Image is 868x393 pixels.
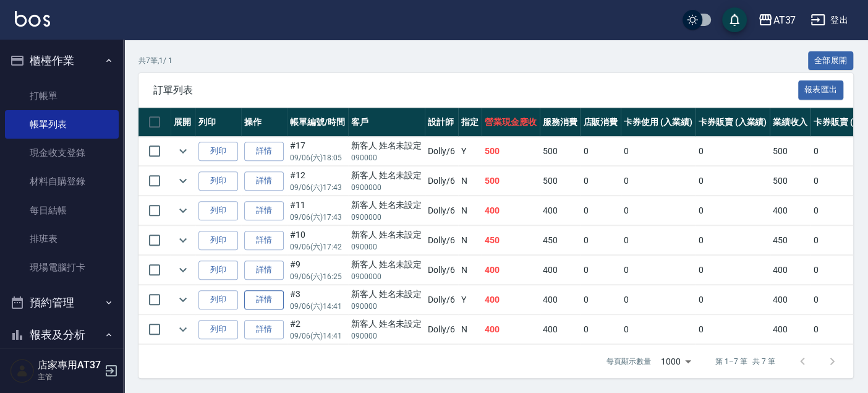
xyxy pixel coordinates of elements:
[540,137,581,166] td: 500
[174,231,192,249] button: expand row
[696,226,770,255] td: 0
[715,356,775,367] p: 第 1–7 筆 共 7 筆
[290,152,345,163] p: 09/06 (六) 18:05
[770,315,811,344] td: 400
[5,82,119,110] a: 打帳單
[482,196,540,225] td: 400
[580,256,621,285] td: 0
[38,359,101,371] h5: 店家專用AT37
[580,315,621,344] td: 0
[174,142,192,160] button: expand row
[458,285,482,314] td: Y
[38,371,101,382] p: 主管
[198,261,238,280] button: 列印
[580,196,621,225] td: 0
[174,171,192,190] button: expand row
[198,142,238,161] button: 列印
[174,320,192,339] button: expand row
[458,226,482,255] td: N
[540,226,581,255] td: 450
[351,317,422,330] div: 新客人 姓名未設定
[540,196,581,225] td: 400
[770,166,811,196] td: 500
[290,182,345,193] p: 09/06 (六) 17:43
[5,45,119,77] button: 櫃檯作業
[482,137,540,166] td: 500
[174,290,192,309] button: expand row
[773,12,796,28] div: AT37
[806,9,853,32] button: 登出
[458,137,482,166] td: Y
[425,166,458,196] td: Dolly /6
[351,139,422,152] div: 新客人 姓名未設定
[5,287,119,319] button: 預約管理
[798,80,844,100] button: 報表匯出
[621,108,696,137] th: 卡券使用 (入業績)
[580,285,621,314] td: 0
[696,256,770,285] td: 0
[458,315,482,344] td: N
[770,108,811,137] th: 業績收入
[5,167,119,196] a: 材料自購登錄
[290,330,345,342] p: 09/06 (六) 14:41
[351,330,422,342] p: 090000
[198,290,238,309] button: 列印
[482,256,540,285] td: 400
[198,320,238,339] button: 列印
[540,108,581,137] th: 服務消費
[482,166,540,196] td: 500
[10,358,35,383] img: Person
[351,228,422,241] div: 新客人 姓名未設定
[244,231,284,250] a: 詳情
[482,285,540,314] td: 400
[770,226,811,255] td: 450
[174,201,192,220] button: expand row
[244,142,284,161] a: 詳情
[808,51,854,71] button: 全部展開
[351,288,422,301] div: 新客人 姓名未設定
[244,320,284,339] a: 詳情
[696,108,770,137] th: 卡券販賣 (入業績)
[696,137,770,166] td: 0
[244,201,284,220] a: 詳情
[15,11,50,27] img: Logo
[606,356,651,367] p: 每頁顯示數量
[5,196,119,225] a: 每日結帳
[351,152,422,163] p: 090000
[696,285,770,314] td: 0
[287,108,348,137] th: 帳單編號/時間
[621,196,696,225] td: 0
[621,315,696,344] td: 0
[425,226,458,255] td: Dolly /6
[174,261,192,279] button: expand row
[244,261,284,280] a: 詳情
[351,301,422,312] p: 090000
[351,241,422,253] p: 090000
[770,285,811,314] td: 400
[244,171,284,191] a: 詳情
[287,166,348,196] td: #12
[351,212,422,223] p: 0900000
[351,199,422,212] div: 新客人 姓名未設定
[198,231,238,250] button: 列印
[770,256,811,285] td: 400
[580,166,621,196] td: 0
[580,137,621,166] td: 0
[287,137,348,166] td: #17
[621,256,696,285] td: 0
[425,256,458,285] td: Dolly /6
[540,285,581,314] td: 400
[287,315,348,344] td: #2
[621,137,696,166] td: 0
[138,55,172,66] p: 共 7 筆, 1 / 1
[580,226,621,255] td: 0
[580,108,621,137] th: 店販消費
[798,84,844,95] a: 報表匯出
[540,256,581,285] td: 400
[770,196,811,225] td: 400
[195,108,241,137] th: 列印
[290,212,345,223] p: 09/06 (六) 17:43
[198,201,238,220] button: 列印
[351,258,422,271] div: 新客人 姓名未設定
[287,226,348,255] td: #10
